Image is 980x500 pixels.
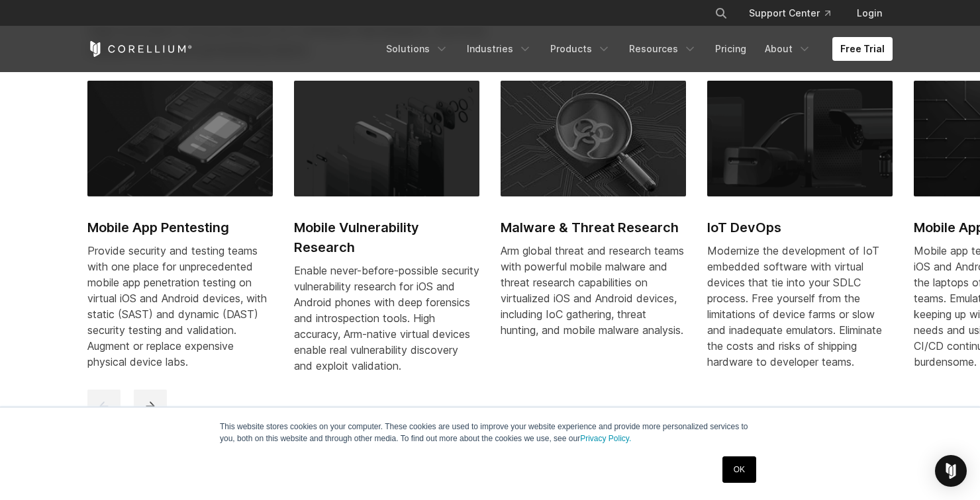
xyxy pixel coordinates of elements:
div: Enable never-before-possible security vulnerability research for iOS and Android phones with deep... [294,263,479,374]
img: Mobile Vulnerability Research [294,81,479,196]
h2: Malware & Threat Research [501,218,686,237]
a: About [757,37,819,61]
a: OK [722,456,756,483]
p: This website stores cookies on your computer. These cookies are used to improve your website expe... [220,421,760,444]
a: Free Trial [832,37,893,61]
a: Products [542,37,618,61]
div: Modernize the development of IoT embedded software with virtual devices that tie into your SDLC p... [707,243,893,370]
a: Mobile Vulnerability Research Mobile Vulnerability Research Enable never-before-possible security... [294,81,479,389]
a: Login [846,1,893,25]
button: previous [87,390,121,423]
a: Pricing [707,37,754,61]
a: Malware & Threat Research Malware & Threat Research Arm global threat and research teams with pow... [501,81,686,353]
div: Navigation Menu [378,37,893,61]
a: Privacy Policy. [580,434,631,443]
div: Arm global threat and research teams with powerful mobile malware and threat research capabilitie... [501,243,686,338]
h2: IoT DevOps [707,218,893,237]
div: Navigation Menu [699,1,893,25]
h2: Mobile Vulnerability Research [294,218,479,257]
a: Resources [621,37,705,61]
a: Solutions [378,37,456,61]
a: Mobile App Pentesting Mobile App Pentesting Provide security and testing teams with one place for... [87,81,273,385]
a: IoT DevOps IoT DevOps Modernize the development of IoT embedded software with virtual devices tha... [707,81,893,385]
a: Industries [459,37,540,61]
div: Open Intercom Messenger [935,455,967,487]
img: Malware & Threat Research [501,81,686,196]
button: next [134,390,167,423]
img: IoT DevOps [707,81,893,196]
a: Support Center [738,1,841,25]
img: Mobile App Pentesting [87,81,273,196]
a: Corellium Home [87,41,193,57]
button: Search [709,1,733,25]
div: Provide security and testing teams with one place for unprecedented mobile app penetration testin... [87,243,273,370]
h2: Mobile App Pentesting [87,218,273,237]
